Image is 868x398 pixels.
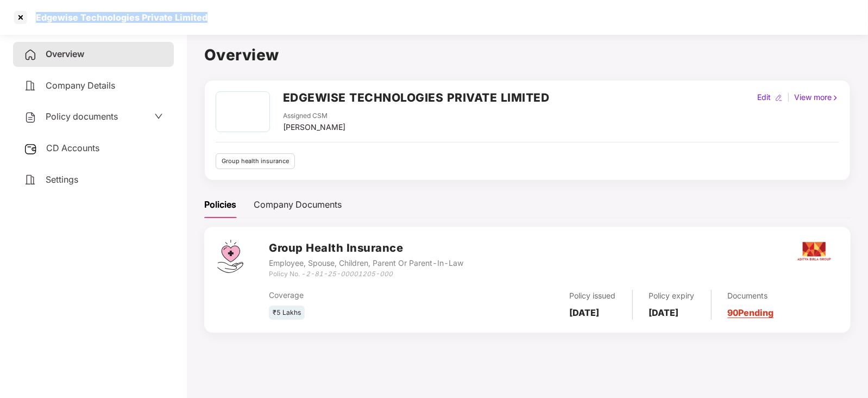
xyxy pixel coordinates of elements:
div: | [785,91,792,103]
div: View more [792,91,841,103]
b: [DATE] [570,307,600,318]
h3: Group Health Insurance [269,240,463,257]
img: svg+xml;base64,PHN2ZyB4bWxucz0iaHR0cDovL3d3dy53My5vcmcvMjAwMC9zdmciIHdpZHRoPSIyNCIgaGVpZ2h0PSIyNC... [24,173,37,186]
img: svg+xml;base64,PHN2ZyB4bWxucz0iaHR0cDovL3d3dy53My5vcmcvMjAwMC9zdmciIHdpZHRoPSIyNCIgaGVpZ2h0PSIyNC... [24,79,37,92]
div: ₹5 Lakhs [269,306,305,320]
img: svg+xml;base64,PHN2ZyB4bWxucz0iaHR0cDovL3d3dy53My5vcmcvMjAwMC9zdmciIHdpZHRoPSIyNCIgaGVpZ2h0PSIyNC... [24,111,37,124]
div: Group health insurance [216,153,295,169]
img: editIcon [775,94,783,102]
div: Policy No. - [269,269,463,279]
span: Settings [46,174,78,185]
div: Documents [728,290,774,302]
div: Employee, Spouse, Children, Parent Or Parent-In-Law [269,257,463,269]
img: svg+xml;base64,PHN2ZyB4bWxucz0iaHR0cDovL3d3dy53My5vcmcvMjAwMC9zdmciIHdpZHRoPSIyNCIgaGVpZ2h0PSIyNC... [24,48,37,61]
img: svg+xml;base64,PHN2ZyB3aWR0aD0iMjUiIGhlaWdodD0iMjQiIHZpZXdCb3g9IjAgMCAyNSAyNCIgZmlsbD0ibm9uZSIgeG... [24,142,37,156]
span: CD Accounts [46,142,99,153]
div: Edgewise Technologies Private Limited [29,12,207,23]
div: [PERSON_NAME] [283,121,345,133]
div: Edit [755,91,773,103]
h1: Overview [204,43,851,67]
a: 90 Pending [728,307,774,318]
b: [DATE] [649,307,679,318]
img: aditya.png [795,232,833,270]
span: Overview [46,48,84,59]
div: Policy expiry [649,290,695,302]
span: Policy documents [46,111,118,122]
span: down [154,112,163,121]
img: rightIcon [832,94,839,102]
span: Company Details [46,80,115,91]
div: Coverage [269,289,458,301]
div: Assigned CSM [283,111,345,121]
div: Company Documents [254,198,342,212]
div: Policy issued [570,290,616,302]
i: 2-81-25-00001205-000 [306,270,393,278]
img: svg+xml;base64,PHN2ZyB4bWxucz0iaHR0cDovL3d3dy53My5vcmcvMjAwMC9zdmciIHdpZHRoPSI0Ny43MTQiIGhlaWdodD... [217,240,243,273]
h2: EDGEWISE TECHNOLOGIES PRIVATE LIMITED [283,89,550,107]
div: Policies [204,198,236,212]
